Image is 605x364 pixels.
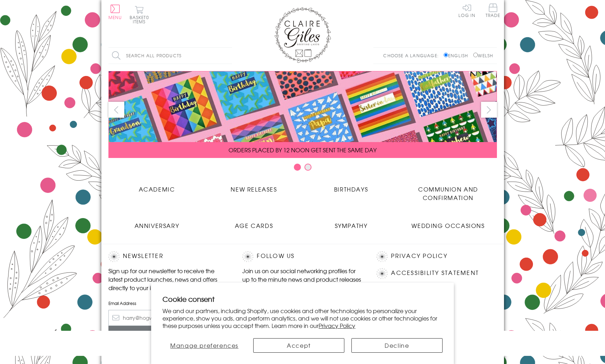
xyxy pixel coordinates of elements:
[108,163,497,174] div: Carousel Pagination
[444,53,448,57] input: English
[242,251,362,262] h2: Follow Us
[130,6,149,24] button: Basket0 items
[242,266,362,292] p: Join us on our social networking profiles for up to the minute news and product releases the mome...
[334,185,368,193] span: Birthdays
[235,221,273,230] span: Age Cards
[411,221,485,230] span: Wedding Occasions
[108,216,206,230] a: Anniversary
[335,221,368,230] span: Sympathy
[231,185,277,193] span: New Releases
[458,4,475,17] a: Log In
[108,266,229,292] p: Sign up for our newsletter to receive the latest product launches, news and offers directly to yo...
[351,338,443,353] button: Decline
[139,185,175,193] span: Academic
[170,341,238,350] span: Manage preferences
[274,7,331,63] img: Claire Giles Greetings Cards
[303,180,400,193] a: Birthdays
[108,48,232,64] input: Search all products
[108,102,124,118] button: prev
[473,52,493,59] label: Welsh
[473,53,478,57] input: Welsh
[444,52,471,59] label: English
[135,221,179,230] span: Anniversary
[481,102,497,118] button: next
[162,307,443,329] p: We and our partners, including Shopify, use cookies and other technologies to personalize your ex...
[108,251,229,262] h2: Newsletter
[206,180,303,193] a: New Releases
[400,180,497,202] a: Communion and Confirmation
[253,338,344,353] button: Accept
[108,326,229,342] input: Subscribe
[108,180,206,193] a: Academic
[400,216,497,230] a: Wedding Occasions
[391,251,447,261] a: Privacy Policy
[162,338,246,353] button: Manage preferences
[229,146,376,154] span: ORDERS PLACED BY 12 NOON GET SENT THE SAME DAY
[391,268,479,278] a: Accessibility Statement
[294,164,301,171] button: Carousel Page 1 (Current Slide)
[304,164,312,171] button: Carousel Page 2
[206,216,303,230] a: Age Cards
[108,300,229,306] label: Email Address
[486,4,500,17] span: Trade
[108,310,229,326] input: harry@hogwarts.edu
[486,4,500,19] a: Trade
[225,48,232,64] input: Search
[319,321,355,330] a: Privacy Policy
[108,5,122,19] button: Menu
[133,14,149,25] span: 0 items
[303,216,400,230] a: Sympathy
[162,294,443,304] h2: Cookie consent
[383,52,442,59] p: Choose a language:
[108,14,122,20] span: Menu
[418,185,478,202] span: Communion and Confirmation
